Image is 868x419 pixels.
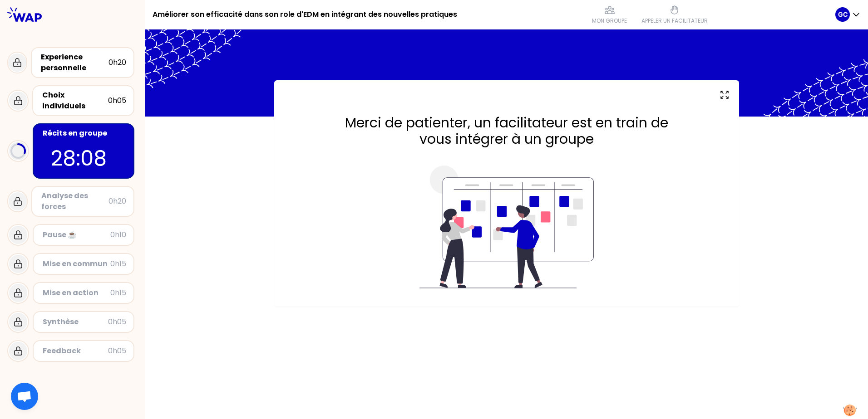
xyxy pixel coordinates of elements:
[43,128,126,139] div: Récits en groupe
[41,52,108,73] div: Experience personnelle
[43,229,110,240] div: Pause ☕️
[43,287,110,298] div: Mise en action
[588,1,631,28] button: Mon groupe
[110,229,126,240] div: 0h10
[108,317,126,327] div: 0h05
[43,317,108,327] div: Synthèse
[43,346,108,356] div: Feedback
[108,57,126,68] div: 0h20
[43,258,110,269] div: Mise en commun
[641,17,708,24] p: Appeler un facilitateur
[42,90,108,112] div: Choix individuels
[292,115,721,147] h2: Merci de patienter, un facilitateur est en train de vous intégrer à un groupe
[838,10,848,19] p: GC
[108,346,126,356] div: 0h05
[835,7,861,22] button: GC
[108,196,126,207] div: 0h20
[592,17,627,24] p: Mon groupe
[638,1,711,28] button: Appeler un facilitateur
[110,287,126,298] div: 0h15
[110,258,126,269] div: 0h15
[41,190,108,212] div: Analyse des forces
[11,383,38,410] div: Ouvrir le chat
[51,142,116,174] p: 28:08
[108,95,126,106] div: 0h05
